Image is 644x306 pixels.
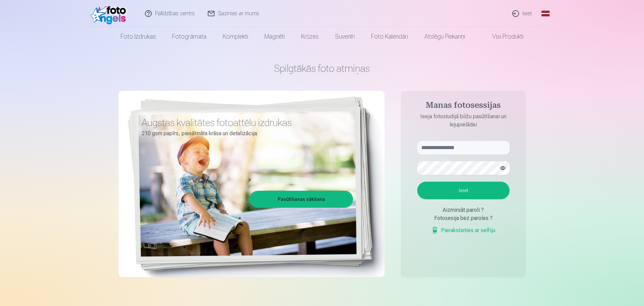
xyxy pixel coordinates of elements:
[327,27,363,46] a: Suvenīri
[251,192,352,207] a: Pasūtīšanas sākšana
[410,113,516,129] p: Ieeja fotostudijā bilžu pasūtīšanai un lejupielādei
[142,117,348,129] h3: Augstas kvalitātes fotoattēlu izdrukas
[417,214,510,222] div: Fotosesija bez paroles ?
[142,129,348,138] p: 210 gsm papīrs, piesātināta krāsa un detalizācija
[417,206,510,214] div: Aizmirsāt paroli ?
[118,62,526,75] h1: Spilgtākās foto atmiņas
[416,27,473,46] a: Atslēgu piekariņi
[215,27,256,46] a: Komplekti
[112,27,164,46] a: Foto izdrukas
[473,27,532,46] a: Visi produkti
[363,27,416,46] a: Foto kalendāri
[417,182,510,199] button: Ieiet
[91,3,130,24] img: /fa1
[431,226,495,234] a: Pierakstieties ar selfiju
[410,100,516,113] h4: Manas fotosessijas
[256,27,293,46] a: Magnēti
[293,27,327,46] a: Krūzes
[164,27,215,46] a: Fotogrāmata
